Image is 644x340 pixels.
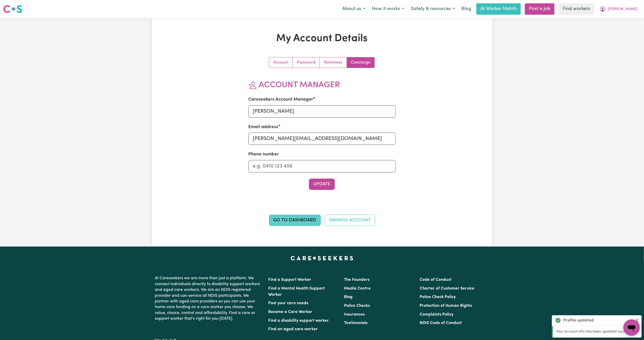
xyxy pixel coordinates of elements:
[407,4,458,14] button: Safety & resources
[248,105,396,118] input: e.g. Amanda van Eldik
[248,133,396,145] input: e.g. amanda@careseekers.com.au
[268,286,325,297] a: Find a Mental Health Support Worker
[420,312,453,317] a: Complaints Policy
[268,278,312,282] a: Find a Support Worker
[248,151,279,158] label: Phone number
[309,179,335,190] button: Update
[420,278,452,282] a: Code of Conduct
[155,273,262,324] p: At Careseekers we are more than just a platform. We connect individuals directly to disability su...
[563,317,594,324] strong: Profile updated
[344,295,353,299] a: Blog
[559,3,594,15] a: Find workers
[369,4,407,14] button: How it works
[344,304,370,308] a: Police Checks
[420,286,474,291] a: Charter of Customer Service
[476,3,521,15] a: AI Worker Match
[623,319,640,336] iframe: Button to launch messaging window, conversation in progress
[344,278,370,282] a: The Founders
[344,286,371,291] a: Media Centre
[458,3,474,15] a: Blog
[325,215,375,226] a: Manage Account
[248,124,278,130] label: Email address
[344,312,365,317] a: Insurances
[269,215,321,226] a: Go to Dashboard
[269,57,293,68] a: Update your account
[293,57,320,68] a: Update your password
[344,321,368,325] a: Testimonials
[420,304,472,308] a: Protection of Human Rights
[525,3,555,15] a: Post a job
[248,160,396,172] input: e.g. 0410 123 456
[420,295,456,299] a: Police Check Policy
[320,57,347,68] a: Update your nominees
[347,57,374,68] a: Update account manager
[596,4,641,14] button: My Account
[268,310,313,314] a: Become a Care Worker
[268,319,329,323] a: Find a disability support worker
[3,4,22,14] img: Careseekers logo
[212,32,433,45] h1: My Account Details
[608,6,638,12] span: [PERSON_NAME]
[268,327,318,331] a: Find an aged care worker
[3,3,22,15] a: Careseekers logo
[248,96,313,103] label: Careseekers Account Manager
[291,256,353,260] a: Careseekers home page
[634,317,640,324] button: Close
[556,329,639,335] p: Your account info has been updated successfully
[339,4,369,14] button: About us
[268,301,308,305] a: Post your care needs
[420,321,462,325] a: NDIS Code of Conduct
[248,80,396,90] h2: Account Manager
